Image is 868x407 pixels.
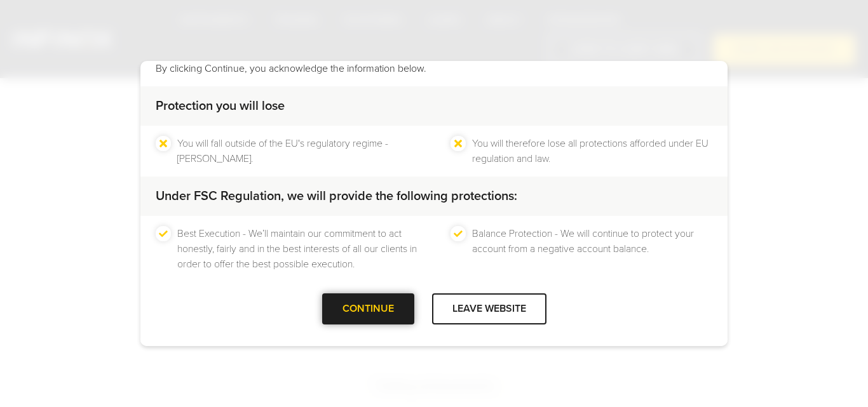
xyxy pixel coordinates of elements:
[432,293,546,324] div: LEAVE WEBSITE
[322,293,414,324] div: CONTINUE
[156,98,285,114] strong: Protection you will lose
[472,136,712,166] li: You will therefore lose all protections afforded under EU regulation and law.
[156,189,517,204] strong: Under FSC Regulation, we will provide the following protections:
[177,226,417,272] li: Best Execution - We’ll maintain our commitment to act honestly, fairly and in the best interests ...
[472,226,712,272] li: Balance Protection - We will continue to protect your account from a negative account balance.
[177,136,417,166] li: You will fall outside of the EU's regulatory regime - [PERSON_NAME].
[156,61,712,76] p: By clicking Continue, you acknowledge the information below.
